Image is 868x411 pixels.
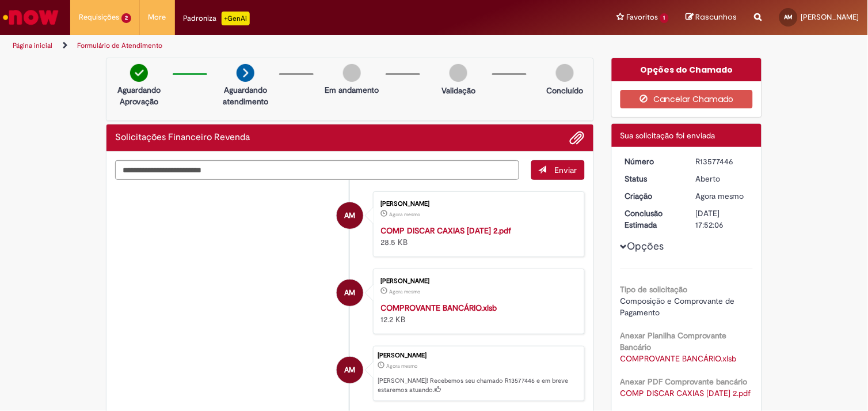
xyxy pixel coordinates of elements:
[111,84,167,107] p: Aguardando Aprovação
[13,41,52,50] a: Página inicial
[620,376,748,387] b: Anexar PDF Comprovante bancário
[616,190,687,202] dt: Criação
[695,190,749,202] div: 29/09/2025 14:52:02
[184,12,250,25] div: Padroniza
[450,64,467,82] img: img-circle-grey.png
[237,64,254,82] img: arrow-next.png
[620,130,715,141] span: Sua solicitação foi enviada
[555,165,577,175] span: Enviar
[612,58,762,81] div: Opções do Chamado
[381,278,573,285] div: [PERSON_NAME]
[626,12,658,23] span: Favoritos
[79,12,119,23] span: Requisições
[344,356,355,384] span: AM
[686,12,737,23] a: Rascunhos
[344,202,355,229] span: AM
[344,279,355,307] span: AM
[620,90,753,108] button: Cancelar Chamado
[620,388,751,398] a: Download de COMP DISCAR CAXIAS 29.09.2025 2.pdf
[77,41,162,50] a: Formulário de Atendimento
[620,296,737,318] span: Composição e Comprovante de Pagamento
[149,12,166,23] span: More
[616,208,687,231] dt: Conclusão Estimada
[696,12,737,22] span: Rascunhos
[620,330,727,352] b: Anexar Planilha Comprovante Bancário
[381,201,573,208] div: [PERSON_NAME]
[441,85,475,96] p: Validação
[570,130,585,145] button: Adicionar anexos
[695,173,749,184] div: Aberto
[616,156,687,167] dt: Número
[785,13,793,21] span: AM
[381,225,573,248] div: 28.5 KB
[390,288,421,295] time: 29/09/2025 14:51:49
[115,346,585,401] li: Alex Moura
[695,208,749,231] div: [DATE] 17:52:06
[378,352,578,359] div: [PERSON_NAME]
[325,84,379,96] p: Em andamento
[121,13,131,23] span: 2
[1,6,60,29] img: ServiceNow
[556,64,574,82] img: img-circle-grey.png
[390,211,421,218] span: Agora mesmo
[115,133,250,143] h2: Solicitações Financeiro Revenda Histórico de tíquete
[9,35,570,56] ul: Trilhas de página
[695,156,749,167] div: R13577446
[222,12,250,25] p: +GenAi
[337,280,363,306] div: Alex Moura
[381,302,573,325] div: 12.2 KB
[660,13,669,23] span: 1
[381,225,512,236] a: COMP DISCAR CAXIAS [DATE] 2.pdf
[387,363,418,369] time: 29/09/2025 14:52:02
[130,64,148,82] img: check-circle-green.png
[620,353,737,364] a: Download de COMPROVANTE BANCÁRIO.xlsb
[390,288,421,295] span: Agora mesmo
[387,363,418,369] span: Agora mesmo
[695,191,744,201] time: 29/09/2025 14:52:02
[337,357,363,383] div: Alex Moura
[695,191,744,201] span: Agora mesmo
[531,160,585,180] button: Enviar
[620,284,688,295] b: Tipo de solicitação
[801,12,859,22] span: [PERSON_NAME]
[343,64,361,82] img: img-circle-grey.png
[547,85,584,96] p: Concluído
[378,376,578,394] p: [PERSON_NAME]! Recebemos seu chamado R13577446 e em breve estaremos atuando.
[616,173,687,184] dt: Status
[218,84,273,107] p: Aguardando atendimento
[115,160,519,180] textarea: Digite sua mensagem aqui...
[337,202,363,229] div: Alex Moura
[381,303,497,313] a: COMPROVANTE BANCÁRIO.xlsb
